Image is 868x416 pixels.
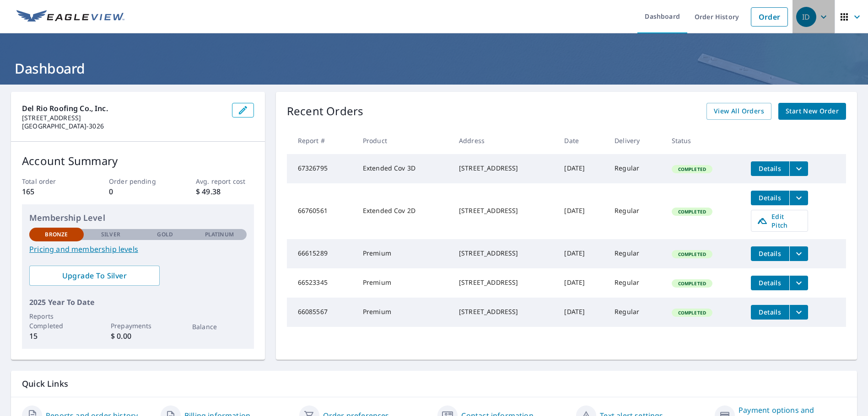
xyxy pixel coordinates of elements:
[756,308,784,316] span: Details
[356,127,452,154] th: Product
[22,103,225,114] p: Del Rio Roofing Co., Inc.
[459,164,550,173] div: [STREET_ADDRESS]
[16,10,124,24] img: EV Logo
[287,154,356,183] td: 67326795
[706,103,771,120] a: View All Orders
[287,298,356,327] td: 66085567
[789,305,808,320] button: filesDropdownBtn-66085567
[664,127,744,154] th: Status
[22,114,225,122] p: [STREET_ADDRESS]
[22,153,254,169] p: Account Summary
[101,230,120,239] p: Silver
[607,268,664,298] td: Regular
[796,7,816,27] div: ID
[607,183,664,239] td: Regular
[756,278,784,287] span: Details
[22,176,80,186] p: Total order
[111,321,165,331] p: Prepayments
[607,298,664,327] td: Regular
[29,331,84,341] p: 15
[751,161,789,176] button: detailsBtn-67326795
[778,103,846,120] a: Start New Order
[751,7,788,27] a: Order
[607,154,664,183] td: Regular
[459,206,550,215] div: [STREET_ADDRESS]
[287,239,356,268] td: 66615289
[673,280,712,287] span: Completed
[459,249,550,258] div: [STREET_ADDRESS]
[196,186,254,197] p: $ 49.38
[714,106,764,117] span: View All Orders
[459,278,550,287] div: [STREET_ADDRESS]
[756,249,784,258] span: Details
[356,298,452,327] td: Premium
[22,122,225,130] p: [GEOGRAPHIC_DATA]-3026
[111,331,165,341] p: $ 0.00
[607,239,664,268] td: Regular
[22,378,846,389] p: Quick Links
[37,271,152,281] span: Upgrade To Silver
[673,208,712,215] span: Completed
[751,276,789,290] button: detailsBtn-66523345
[557,183,607,239] td: [DATE]
[287,103,364,120] p: Recent Orders
[789,191,808,205] button: filesDropdownBtn-66760561
[192,322,247,331] p: Balance
[22,186,80,197] p: 165
[29,212,247,224] p: Membership Level
[356,239,452,268] td: Premium
[789,246,808,261] button: filesDropdownBtn-66615289
[287,183,356,239] td: 66760561
[557,268,607,298] td: [DATE]
[196,176,254,186] p: Avg. report cost
[29,297,247,308] p: 2025 Year To Date
[673,251,712,257] span: Completed
[673,309,712,316] span: Completed
[786,106,839,117] span: Start New Order
[756,164,784,173] span: Details
[109,186,167,197] p: 0
[356,183,452,239] td: Extended Cov 2D
[29,266,160,286] a: Upgrade To Silver
[287,127,356,154] th: Report #
[557,298,607,327] td: [DATE]
[459,307,550,316] div: [STREET_ADDRESS]
[356,268,452,298] td: Premium
[757,212,802,229] span: Edit Pitch
[356,154,452,183] td: Extended Cov 3D
[287,268,356,298] td: 66523345
[11,59,857,78] h1: Dashboard
[756,193,784,202] span: Details
[751,305,789,320] button: detailsBtn-66085567
[789,161,808,176] button: filesDropdownBtn-67326795
[452,127,557,154] th: Address
[45,230,68,239] p: Bronze
[29,311,84,331] p: Reports Completed
[751,246,789,261] button: detailsBtn-66615289
[157,230,173,239] p: Gold
[109,176,167,186] p: Order pending
[29,244,247,255] a: Pricing and membership levels
[673,166,712,172] span: Completed
[789,276,808,290] button: filesDropdownBtn-66523345
[751,210,808,232] a: Edit Pitch
[205,230,234,239] p: Platinum
[607,127,664,154] th: Delivery
[557,154,607,183] td: [DATE]
[557,127,607,154] th: Date
[557,239,607,268] td: [DATE]
[751,191,789,205] button: detailsBtn-66760561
